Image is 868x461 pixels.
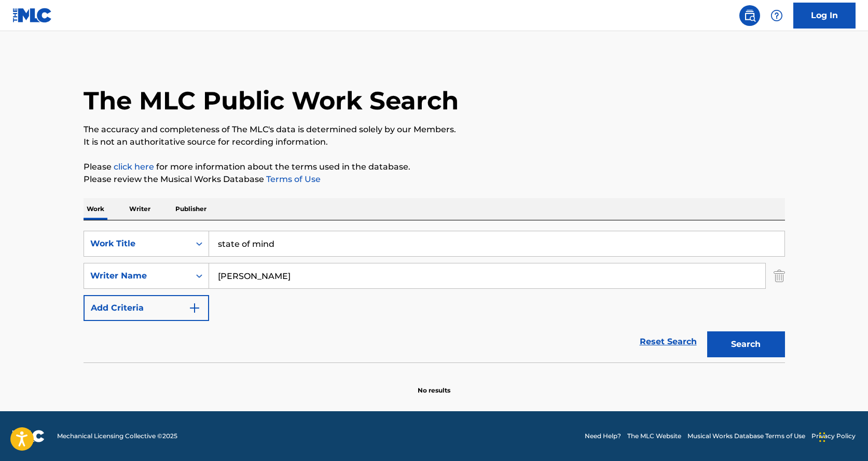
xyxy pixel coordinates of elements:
span: Mechanical Licensing Collective © 2025 [57,431,177,441]
div: Work Title [90,238,184,250]
p: Work [84,198,107,220]
p: Writer [126,198,154,220]
p: Please review the Musical Works Database [84,173,785,186]
button: Search [707,331,785,357]
a: Musical Works Database Terms of Use [687,431,805,441]
div: Help [766,5,787,26]
a: Reset Search [635,330,702,353]
a: click here [114,162,154,172]
img: 9d2ae6d4665cec9f34b9.svg [188,302,201,314]
div: Writer Name [90,270,184,282]
p: Publisher [172,198,210,220]
img: logo [12,430,45,442]
p: No results [418,373,450,395]
a: The MLC Website [627,431,681,441]
div: Drag [819,422,825,453]
iframe: Chat Widget [816,411,868,461]
form: Search Form [84,231,785,362]
h1: The MLC Public Work Search [84,85,459,116]
a: Terms of Use [264,174,321,184]
img: Delete Criterion [774,263,785,289]
button: Add Criteria [84,295,209,321]
img: help [770,9,783,22]
a: Privacy Policy [811,431,856,441]
img: MLC Logo [12,8,52,23]
p: It is not an authoritative source for recording information. [84,136,785,148]
p: Please for more information about the terms used in the database. [84,161,785,173]
a: Public Search [739,5,760,26]
a: Need Help? [585,431,621,441]
img: search [743,9,756,22]
p: The accuracy and completeness of The MLC's data is determined solely by our Members. [84,123,785,136]
a: Log In [793,3,856,29]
